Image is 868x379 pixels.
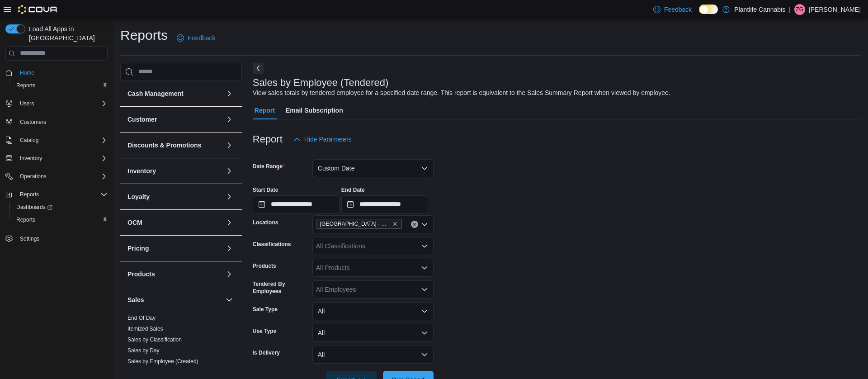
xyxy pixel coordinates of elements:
button: Cash Management [224,88,235,99]
button: Customer [127,115,222,124]
span: [GEOGRAPHIC_DATA] - Dalhousie [320,219,391,228]
button: Sales [127,295,222,304]
a: Dashboards [9,201,111,213]
button: Clear input [411,221,418,228]
h3: Cash Management [127,89,184,98]
a: Reports [13,80,39,91]
label: Sale Type [253,306,278,313]
a: Feedback [173,29,219,47]
h3: Inventory [127,166,156,175]
button: Settings [2,232,111,245]
span: Load All Apps in [GEOGRAPHIC_DATA] [25,24,108,43]
a: Customers [16,117,50,128]
button: Users [2,97,111,110]
label: Date Range [253,163,285,170]
a: Home [16,67,38,78]
span: Calgary - Dalhousie [316,219,402,229]
button: Reports [16,189,42,200]
span: Reports [13,80,108,91]
button: Customers [2,115,111,128]
span: Report [255,101,275,119]
button: Catalog [2,134,111,147]
a: Itemized Sales [127,326,163,332]
span: Users [16,98,108,109]
div: Zach Guenard [794,4,805,15]
button: Operations [2,170,111,183]
button: Remove Calgary - Dalhousie from selection in this group [392,221,398,227]
a: Feedback [650,0,695,19]
span: Reports [20,191,39,198]
button: Customer [224,114,235,125]
a: Reports [13,214,39,225]
h3: Products [127,270,155,279]
a: Sales by Employee (Created) [127,358,198,365]
h3: Report [253,134,283,145]
span: Sales by Employee (Created) [127,358,198,365]
button: Inventory [127,166,222,175]
img: Cova [18,5,58,14]
button: Pricing [127,244,222,253]
span: ZG [796,4,804,15]
label: Use Type [253,327,276,335]
button: Catalog [16,135,42,146]
h1: Reports [120,26,168,44]
label: Classifications [253,241,291,248]
button: Sales [224,294,235,305]
button: Cash Management [127,89,222,98]
button: Users [16,98,38,109]
span: Home [16,67,108,78]
input: Dark Mode [699,5,718,14]
button: Home [2,66,111,79]
button: Products [224,269,235,280]
h3: OCM [127,218,142,227]
button: Loyalty [224,191,235,202]
h3: Discounts & Promotions [127,141,201,150]
span: Hide Parameters [304,135,352,144]
button: Open list of options [421,264,428,271]
button: Hide Parameters [290,130,355,148]
h3: Loyalty [127,192,150,201]
button: Operations [16,171,50,182]
h3: Sales by Employee (Tendered) [253,77,389,88]
button: Loyalty [127,192,222,201]
div: View sales totals by tendered employee for a specified date range. This report is equivalent to t... [253,88,670,98]
label: Tendered By Employees [253,280,309,295]
button: Inventory [2,152,111,165]
button: All [312,346,434,364]
button: Custom Date [312,159,434,177]
span: Dashboards [13,202,108,213]
span: Dark Mode [699,14,699,14]
span: Operations [20,173,47,180]
span: End Of Day [127,314,156,322]
label: Locations [253,219,278,226]
label: Is Delivery [253,349,280,356]
button: Reports [9,213,111,226]
a: Sales by Day [127,347,160,354]
button: Discounts & Promotions [224,140,235,151]
button: Reports [2,188,111,201]
p: Plantlife Cannabis [734,4,785,15]
span: Sales by Day [127,347,160,354]
button: Inventory [224,166,235,176]
button: All [312,324,434,342]
span: Reports [13,214,108,225]
span: Catalog [16,135,108,146]
span: Reports [16,82,35,89]
label: Products [253,262,276,270]
button: OCM [127,218,222,227]
span: Reports [16,189,108,200]
button: Inventory [16,153,46,164]
button: Reports [9,79,111,92]
button: All [312,302,434,320]
span: Settings [20,235,39,242]
span: Sales by Classification [127,336,182,343]
input: Press the down key to open a popover containing a calendar. [253,195,340,213]
span: Customers [20,118,46,126]
button: Pricing [224,243,235,254]
button: Products [127,270,222,279]
button: Open list of options [421,286,428,293]
h3: Sales [127,295,144,304]
button: OCM [224,217,235,228]
span: Operations [16,171,108,182]
button: Next [253,63,264,74]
